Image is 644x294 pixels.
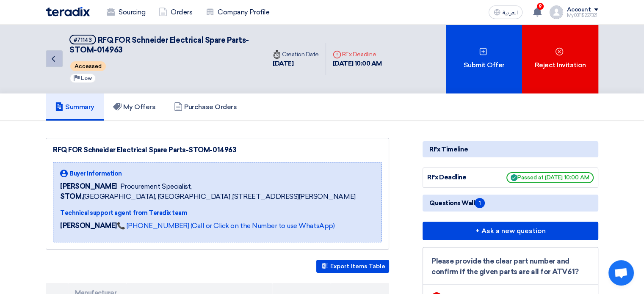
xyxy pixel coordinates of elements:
[74,37,92,43] div: #71143
[608,260,634,286] a: Open chat
[104,93,165,121] a: My Offers
[46,7,90,16] img: Teradix logo
[60,222,117,230] strong: [PERSON_NAME]
[429,198,485,208] span: Questions Wall
[81,75,92,81] span: Low
[550,5,563,19] img: profile_test.png
[117,222,334,230] a: 📞 [PHONE_NUMBER] (Call or Click on the Number to use WhatsApp)
[427,173,491,182] div: RFx Deadline
[69,35,256,55] h5: RFQ FOR Schneider Electrical Spare Parts-STOM-014963
[537,3,544,10] span: 9
[70,61,106,71] span: Accessed
[165,93,246,121] a: Purchase Orders
[273,50,319,59] div: Creation Date
[60,209,355,217] div: Technical support agent from Teradix team
[174,103,237,111] h5: Purchase Orders
[69,36,249,55] span: RFQ FOR Schneider Electrical Spare Parts-STOM-014963
[423,222,598,240] button: + Ask a new question
[152,3,199,22] a: Orders
[55,103,94,111] h5: Summary
[333,59,382,69] div: [DATE] 10:00 AM
[46,93,104,121] a: Summary
[60,181,117,192] span: [PERSON_NAME]
[567,6,591,14] div: Account
[489,5,522,19] button: العربية
[100,3,152,22] a: Sourcing
[506,172,594,183] span: Passed at [DATE] 10:00 AM
[60,192,355,202] span: [GEOGRAPHIC_DATA], [GEOGRAPHIC_DATA] ,[STREET_ADDRESS][PERSON_NAME]
[120,181,192,192] span: Procurement Specialist,
[522,25,598,93] div: Reject Invitation
[273,59,319,69] div: [DATE]
[333,50,382,59] div: RFx Deadline
[475,198,485,208] span: 1
[423,141,598,157] div: RFx Timeline
[53,145,382,155] div: RFQ FOR Schneider Electrical Spare Parts-STOM-014963
[431,256,589,278] div: Please provide the clear part number and confirm if the given parts are all for ATV61?
[69,169,122,178] span: Buyer Information
[567,13,598,18] div: My03115227321
[502,10,517,16] span: العربية
[446,25,522,93] div: Submit Offer
[60,192,83,201] b: STOM,
[113,103,156,111] h5: My Offers
[199,3,276,22] a: Company Profile
[316,260,389,273] button: Export Items Table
